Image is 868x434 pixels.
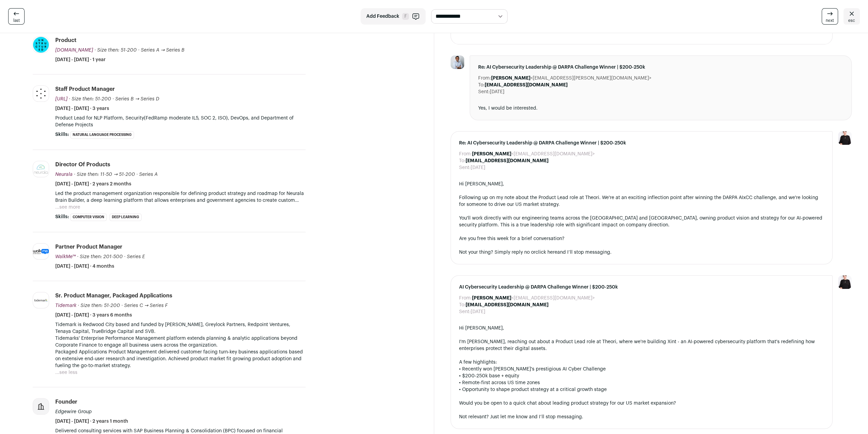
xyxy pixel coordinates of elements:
[478,88,490,95] dt: Sent:
[826,18,834,23] span: next
[127,254,145,259] span: Series E
[8,8,25,25] a: last
[69,97,111,101] span: · Size then: 51-200
[33,86,49,101] img: a70132ce3e715a80c6f12e78c4ed40562064e82a0562f1a1337200806055829a.jpg
[459,284,824,291] span: AI Cybersecurity Leadership @ DARPA Challenge Winner | $200-250k
[535,250,557,255] a: click here
[459,295,472,302] dt: From:
[459,181,824,256] div: Hi [PERSON_NAME], Following up on my note about the Product Lead role at Theori. We're at an exci...
[115,97,159,101] span: Series B → Series D
[55,56,106,63] span: [DATE] - [DATE] · 1 year
[472,296,511,300] b: [PERSON_NAME]
[491,76,530,81] b: [PERSON_NAME]
[478,64,843,71] span: Re: AI Cybersecurity Leadership @ DARPA Challenge Winner | $200-250k
[459,308,471,315] dt: Sent:
[459,157,466,164] dt: To:
[471,308,485,315] dd: [DATE]
[113,96,114,102] span: ·
[822,8,838,25] a: next
[74,172,135,177] span: · Size then: 11-50 → 51-200
[136,171,138,178] span: ·
[55,418,128,425] span: [DATE] - [DATE] · 2 years 1 month
[472,295,595,302] dd: <[EMAIL_ADDRESS][DOMAIN_NAME]>
[55,204,80,211] button: ...see more
[77,254,123,259] span: · Size then: 201-500
[838,131,852,145] img: 9240684-medium_jpg
[33,398,49,414] img: company-logo-placeholder-414d4e2ec0e2ddebbe968bf319fdfe5acfe0c9b87f798d344e800bc9a89632a0.png
[472,151,595,157] dd: <[EMAIL_ADDRESS][DOMAIN_NAME]>
[478,75,491,82] dt: From:
[55,369,77,376] button: ...see less
[55,97,68,101] span: [URL]
[33,249,49,254] img: 8c6ffd4940fd2a74b637badc80576b1ed86e2f1ed986cfe6f1dd3f44baf09a61.png
[459,164,471,171] dt: Sent:
[139,172,158,177] span: Series A
[459,140,824,146] span: Re: AI Cybersecurity Leadership @ DARPA Challenge Winner | $200-250k
[121,302,123,309] span: ·
[848,18,855,23] span: esc
[55,321,306,335] p: Tidemark is Redwood City based and funded by [PERSON_NAME], Greylock Partners, Redpoint Ventures,...
[466,303,548,307] b: [EMAIL_ADDRESS][DOMAIN_NAME]
[55,243,122,251] div: Partner Product Manager
[70,213,107,221] li: Computer Vision
[55,303,76,308] span: Tidemark
[478,105,843,112] div: Yes, I would be interested.
[366,13,399,20] span: Add Feedback
[472,152,511,156] b: [PERSON_NAME]
[451,55,464,69] img: 4fb13c5cefcb7398b443fb68a7dbfac74b9950ec5eb97ae546c7b275e1a68dae
[55,312,132,319] span: [DATE] - [DATE] · 3 years 6 months
[55,349,306,369] p: Packaged Applications Product Management delivered customer facing turn-key business applications...
[55,181,131,187] span: [DATE] - [DATE] · 2 years 2 months
[124,303,168,308] span: Series C → Series F
[55,37,76,44] div: Product
[55,263,114,270] span: [DATE] - [DATE] · 4 months
[138,47,139,54] span: ·
[109,213,142,221] li: Deep Learning
[55,292,172,299] div: Sr. Product Manager, Packaged Applications
[33,161,49,177] img: 00ae39e5acc152ee112f8f3f9bb728e8dfd8cb68777fba51bdab3eb4f3d7b728.jpg
[55,213,69,220] span: Skills:
[466,158,548,163] b: [EMAIL_ADDRESS][DOMAIN_NAME]
[55,161,110,168] div: Director of Products
[478,82,485,88] dt: To:
[141,48,185,53] span: Series A → Series B
[124,253,126,260] span: ·
[94,48,137,53] span: · Size then: 51-200
[55,131,69,138] span: Skills:
[55,85,115,93] div: Staff Product Manager
[838,275,852,289] img: 9240684-medium_jpg
[33,298,49,303] img: cc393de69ad2c1246fc2dfc370c4f9652ca26cb2aed9247f554391e5a19299d3.jpg
[55,335,306,349] p: Tidemarks' Enterprise Performance Management platform extends planning & analytic applications be...
[471,164,485,171] dd: [DATE]
[491,75,651,82] dd: <[EMAIL_ADDRESS][PERSON_NAME][DOMAIN_NAME]>
[361,8,426,25] button: Add Feedback F
[55,48,93,53] span: [DOMAIN_NAME]
[55,409,92,414] span: Edgewire Group
[459,325,824,420] div: Hi [PERSON_NAME], I'm [PERSON_NAME], reaching out about a Product Lead role at Theori, where we'r...
[55,172,73,177] span: Neurala
[55,398,77,406] div: Founder
[490,88,504,95] dd: [DATE]
[55,105,109,112] span: [DATE] - [DATE] · 3 years
[843,8,860,25] a: esc
[402,13,409,20] span: F
[55,254,76,259] span: WalkMe™
[13,18,20,23] span: last
[78,303,120,308] span: · Size then: 51-200
[55,115,306,128] p: Product Lead for NLP Platform, Security(FedRamp moderate IL5, SOC 2, ISO), DevOps, and Department...
[70,131,134,139] li: Natural Language Processing
[485,83,568,87] b: [EMAIL_ADDRESS][DOMAIN_NAME]
[33,37,49,53] img: a279d842a8140109971ca55d568663b0cf860f15e36a7b3ad6dcac30daea5b81.jpg
[459,302,466,308] dt: To:
[459,151,472,157] dt: From:
[55,190,306,204] p: Led the product management organization responsible for defining product strategy and roadmap for...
